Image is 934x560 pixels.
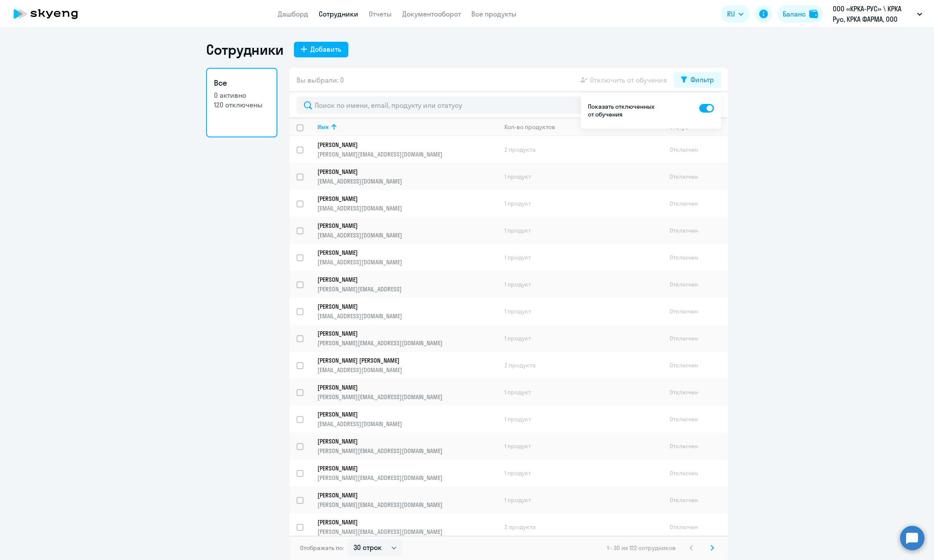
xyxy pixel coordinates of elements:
[317,141,485,149] p: [PERSON_NAME]
[497,513,663,540] td: 2 продукта
[317,303,497,320] a: [PERSON_NAME][EMAIL_ADDRESS][DOMAIN_NAME]
[319,10,358,18] a: Сотрудники
[783,9,806,19] div: Баланс
[317,437,485,445] p: [PERSON_NAME]
[497,460,663,487] td: 1 продукт
[297,75,344,85] span: Вы выбрали: 0
[777,5,823,23] button: Балансbalance
[206,68,277,137] a: Все0 активно120 отключены
[317,393,497,401] p: [PERSON_NAME][EMAIL_ADDRESS][DOMAIN_NAME]
[317,276,497,293] a: [PERSON_NAME][PERSON_NAME][EMAIL_ADDRESS]
[317,312,497,320] p: [EMAIL_ADDRESS][DOMAIN_NAME]
[317,501,497,509] p: [PERSON_NAME][EMAIL_ADDRESS][DOMAIN_NAME]
[721,5,750,23] button: RU
[317,410,497,428] a: [PERSON_NAME][EMAIL_ADDRESS][DOMAIN_NAME]
[317,518,485,526] p: [PERSON_NAME]
[663,163,728,190] td: Отключен
[497,217,663,244] td: 1 продукт
[294,42,348,57] button: Добавить
[497,163,663,190] td: 1 продукт
[727,9,735,19] span: RU
[317,150,497,158] p: [PERSON_NAME][EMAIL_ADDRESS][DOMAIN_NAME]
[670,123,727,131] div: Статус
[317,410,485,418] p: [PERSON_NAME]
[497,190,663,217] td: 1 продукт
[504,123,662,131] div: Кол-во продуктов
[317,464,485,472] p: [PERSON_NAME]
[317,303,485,310] p: [PERSON_NAME]
[278,10,308,18] a: Дашборд
[663,352,728,379] td: Отключен
[300,544,344,552] span: Отображать по:
[317,249,485,257] p: [PERSON_NAME]
[497,379,663,406] td: 1 продукт
[497,298,663,325] td: 1 продукт
[497,433,663,460] td: 1 продукт
[588,103,657,118] p: Показать отключенных от обучения
[663,433,728,460] td: Отключен
[206,41,284,58] h1: Сотрудники
[497,244,663,271] td: 1 продукт
[317,357,497,374] a: [PERSON_NAME] [PERSON_NAME][EMAIL_ADDRESS][DOMAIN_NAME]
[317,285,497,293] p: [PERSON_NAME][EMAIL_ADDRESS]
[690,74,714,85] div: Фильтр
[317,123,329,131] div: Имя
[317,276,485,283] p: [PERSON_NAME]
[317,204,497,212] p: [EMAIL_ADDRESS][DOMAIN_NAME]
[317,222,485,230] p: [PERSON_NAME]
[663,271,728,298] td: Отключен
[317,195,497,212] a: [PERSON_NAME][EMAIL_ADDRESS][DOMAIN_NAME]
[663,244,728,271] td: Отключен
[497,406,663,433] td: 1 продукт
[497,136,663,163] td: 2 продукта
[497,487,663,513] td: 1 продукт
[471,10,517,18] a: Все продукты
[663,298,728,325] td: Отключен
[663,513,728,540] td: Отключен
[317,437,497,455] a: [PERSON_NAME][PERSON_NAME][EMAIL_ADDRESS][DOMAIN_NAME]
[663,325,728,352] td: Отключен
[828,3,927,24] button: ООО «КРКА-РУС» \ КРКА Рус, КРКА ФАРМА, ООО
[663,487,728,513] td: Отключен
[317,231,497,239] p: [EMAIL_ADDRESS][DOMAIN_NAME]
[317,383,497,401] a: [PERSON_NAME][PERSON_NAME][EMAIL_ADDRESS][DOMAIN_NAME]
[833,3,914,24] p: ООО «КРКА-РУС» \ КРКА Рус, КРКА ФАРМА, ООО
[317,491,497,509] a: [PERSON_NAME][PERSON_NAME][EMAIL_ADDRESS][DOMAIN_NAME]
[317,420,497,428] p: [EMAIL_ADDRESS][DOMAIN_NAME]
[317,339,497,347] p: [PERSON_NAME][EMAIL_ADDRESS][DOMAIN_NAME]
[317,249,497,266] a: [PERSON_NAME][EMAIL_ADDRESS][DOMAIN_NAME]
[497,352,663,379] td: 2 продукта
[317,474,497,482] p: [PERSON_NAME][EMAIL_ADDRESS][DOMAIN_NAME]
[214,77,270,89] h3: Все
[674,72,721,88] button: Фильтр
[369,10,392,18] a: Отчеты
[663,136,728,163] td: Отключен
[317,366,497,374] p: [EMAIL_ADDRESS][DOMAIN_NAME]
[504,123,555,131] div: Кол-во продуктов
[214,90,270,100] p: 0 активно
[663,406,728,433] td: Отключен
[497,325,663,352] td: 1 продукт
[663,217,728,244] td: Отключен
[607,544,676,552] span: 1 - 30 из 122 сотрудников
[317,383,485,391] p: [PERSON_NAME]
[317,491,485,499] p: [PERSON_NAME]
[317,195,485,203] p: [PERSON_NAME]
[317,177,497,185] p: [EMAIL_ADDRESS][DOMAIN_NAME]
[317,123,497,131] div: Имя
[402,10,461,18] a: Документооборот
[317,464,497,482] a: [PERSON_NAME][PERSON_NAME][EMAIL_ADDRESS][DOMAIN_NAME]
[809,10,818,18] img: balance
[317,518,497,536] a: [PERSON_NAME][PERSON_NAME][EMAIL_ADDRESS][DOMAIN_NAME]
[497,271,663,298] td: 1 продукт
[317,222,497,239] a: [PERSON_NAME][EMAIL_ADDRESS][DOMAIN_NAME]
[214,100,270,110] p: 120 отключены
[310,44,341,54] div: Добавить
[297,97,721,114] input: Поиск по имени, email, продукту или статусу
[317,168,497,185] a: [PERSON_NAME][EMAIL_ADDRESS][DOMAIN_NAME]
[317,330,485,337] p: [PERSON_NAME]
[317,447,497,455] p: [PERSON_NAME][EMAIL_ADDRESS][DOMAIN_NAME]
[317,357,485,364] p: [PERSON_NAME] [PERSON_NAME]
[663,460,728,487] td: Отключен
